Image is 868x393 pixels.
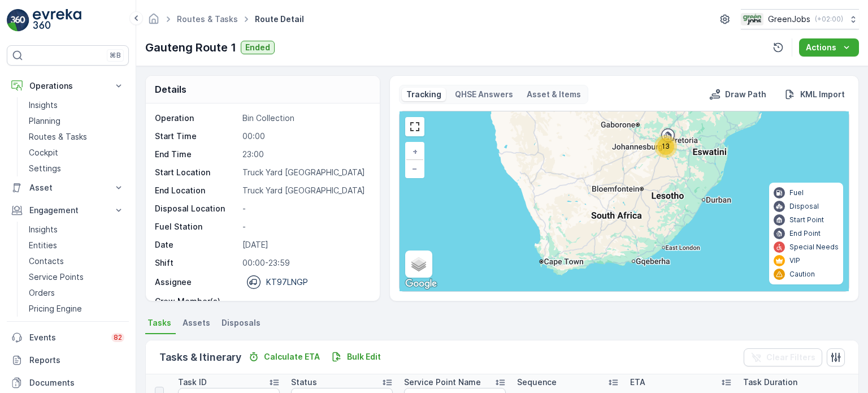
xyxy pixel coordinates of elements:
[29,240,57,251] p: Entities
[527,89,581,100] p: Asset & Items
[29,182,106,193] p: Asset
[29,131,87,142] p: Routes & Tasks
[7,199,129,222] button: Engagement
[242,221,367,232] p: -
[177,14,238,24] a: Routes & Tasks
[242,257,367,269] p: 00:00-23:59
[178,377,207,388] p: Task ID
[242,239,367,251] p: [DATE]
[741,13,763,25] img: Green_Jobs_Logo.png
[24,253,129,269] a: Contacts
[404,377,481,388] p: Service Point Name
[789,270,815,279] p: Caution
[29,355,124,366] p: Reports
[7,349,129,372] a: Reports
[114,333,122,342] p: 82
[29,115,60,127] p: Planning
[743,377,797,388] p: Task Duration
[789,202,819,211] p: Disposal
[29,80,106,92] p: Operations
[24,222,129,237] a: Insights
[24,301,129,317] a: Pricing Engine
[7,176,129,199] button: Asset
[222,317,261,329] span: Disposals
[517,377,557,388] p: Sequence
[242,185,367,196] p: Truck Yard [GEOGRAPHIC_DATA]
[789,215,824,224] p: Start Point
[155,167,238,178] p: Start Location
[766,352,815,363] p: Clear Filters
[29,377,124,388] p: Documents
[110,51,121,60] p: ⌘B
[253,14,306,25] span: Route Detail
[266,277,308,288] p: KT97LNGP
[789,229,821,238] p: End Point
[725,89,766,100] p: Draw Path
[29,163,61,174] p: Settings
[24,145,129,161] a: Cockpit
[242,167,367,178] p: Truck Yard [GEOGRAPHIC_DATA]
[630,377,645,388] p: ETA
[242,149,367,160] p: 23:00
[155,296,238,307] p: Crew Member(s)
[789,243,839,252] p: Special Needs
[29,303,82,314] p: Pricing Engine
[24,269,129,285] a: Service Points
[24,285,129,301] a: Orders
[183,317,210,329] span: Assets
[406,118,423,135] a: View Fullscreen
[29,287,55,299] p: Orders
[24,161,129,176] a: Settings
[413,146,418,156] span: +
[7,9,29,32] img: logo
[654,135,677,158] div: 13
[29,271,84,283] p: Service Points
[242,203,367,214] p: -
[7,75,129,97] button: Operations
[406,160,423,177] a: Zoom Out
[155,149,238,160] p: End Time
[741,9,859,29] button: GreenJobs(+02:00)
[400,111,849,291] div: 0
[29,100,58,111] p: Insights
[24,129,129,145] a: Routes & Tasks
[705,88,771,101] button: Draw Path
[29,224,58,235] p: Insights
[155,257,238,269] p: Shift
[291,377,317,388] p: Status
[815,15,843,24] p: ( +02:00 )
[241,41,275,54] button: Ended
[347,351,381,362] p: Bulk Edit
[402,277,440,291] img: Google
[24,237,129,253] a: Entities
[145,39,236,56] p: Gauteng Route 1
[29,205,106,216] p: Engagement
[789,188,804,197] p: Fuel
[147,317,171,329] span: Tasks
[412,163,418,173] span: −
[147,17,160,27] a: Homepage
[800,89,845,100] p: KML Import
[159,349,241,365] p: Tasks & Itinerary
[406,252,431,277] a: Layers
[744,348,822,366] button: Clear Filters
[33,9,81,32] img: logo_light-DOdMpM7g.png
[29,256,64,267] p: Contacts
[155,221,238,232] p: Fuel Station
[155,83,186,96] p: Details
[245,42,270,53] p: Ended
[799,38,859,57] button: Actions
[155,239,238,251] p: Date
[662,142,670,150] span: 13
[29,332,105,343] p: Events
[806,42,836,53] p: Actions
[242,113,367,124] p: Bin Collection
[768,14,810,25] p: GreenJobs
[455,89,513,100] p: QHSE Answers
[155,113,238,124] p: Operation
[780,88,849,101] button: KML Import
[155,131,238,142] p: Start Time
[402,277,440,291] a: Open this area in Google Maps (opens a new window)
[789,256,800,265] p: VIP
[155,203,238,214] p: Disposal Location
